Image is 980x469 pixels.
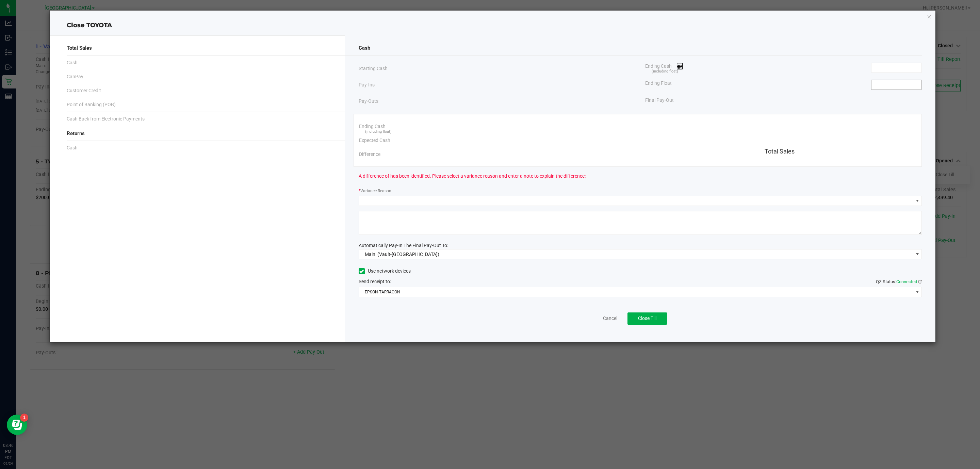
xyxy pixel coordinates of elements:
label: Use network devices [359,268,411,275]
span: Pay-Outs [359,98,378,105]
iframe: Resource center unread badge [20,414,28,422]
span: Cash [67,144,78,151]
span: Send receipt to: [359,279,391,284]
span: (including float) [652,69,678,75]
a: Cancel [603,315,617,322]
span: Automatically Pay-In The Final Pay-Out To: [359,243,448,248]
span: (Vault-[GEOGRAPHIC_DATA]) [377,252,439,257]
span: QZ Status: [876,279,922,284]
iframe: Resource center [7,415,27,435]
span: Total Sales [765,148,795,155]
span: Main [365,252,375,257]
div: Returns [67,126,331,141]
span: Starting Cash [359,65,388,72]
div: Close TOYOTA [50,21,936,30]
span: EPSON-TARRAGON [359,287,913,297]
span: A difference of has been identified. Please select a variance reason and enter a note to explain ... [359,173,586,180]
span: Expected Cash [359,137,390,144]
span: Ending Cash [645,63,683,73]
span: Cash Back from Electronic Payments [67,115,145,123]
span: Point of Banking (POB) [67,101,116,108]
span: Difference [359,151,380,158]
span: Pay-Ins [359,81,375,88]
span: (including float) [365,129,392,135]
span: Customer Credit [67,87,101,94]
span: Ending Cash [359,123,386,130]
span: Cash [67,59,78,66]
span: Ending Float [645,80,672,90]
span: Total Sales [67,44,92,52]
span: CanPay [67,73,83,80]
label: Variance Reason [359,188,391,194]
span: Final Pay-Out [645,97,674,104]
span: Close Till [638,316,656,321]
span: Cash [359,44,370,52]
span: Connected [896,279,917,284]
button: Close Till [627,312,667,325]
